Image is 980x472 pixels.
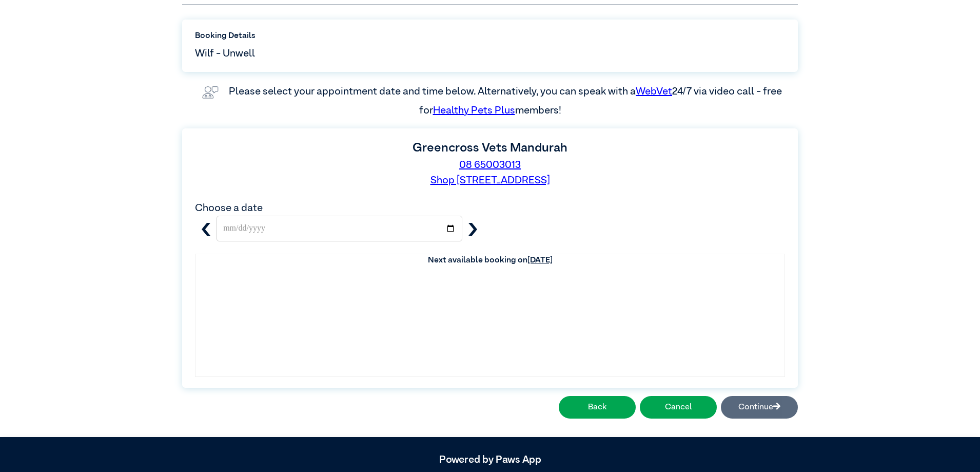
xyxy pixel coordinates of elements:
[198,82,223,103] img: vet
[413,142,567,154] label: Greencross Vets Mandurah
[636,86,672,97] a: WebVet
[640,396,717,419] button: Cancel
[195,30,785,42] label: Booking Details
[229,86,784,115] label: Please select your appointment date and time below. Alternatively, you can speak with a 24/7 via ...
[430,175,550,185] a: Shop [STREET_ADDRESS]
[195,203,263,213] label: Choose a date
[559,396,636,419] button: Back
[182,454,798,466] h5: Powered by Paws App
[433,105,515,116] a: Healthy Pets Plus
[195,46,255,61] span: Wilf - Unwell
[527,256,553,265] u: [DATE]
[459,160,521,170] a: 08 65003013
[195,254,785,267] th: Next available booking on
